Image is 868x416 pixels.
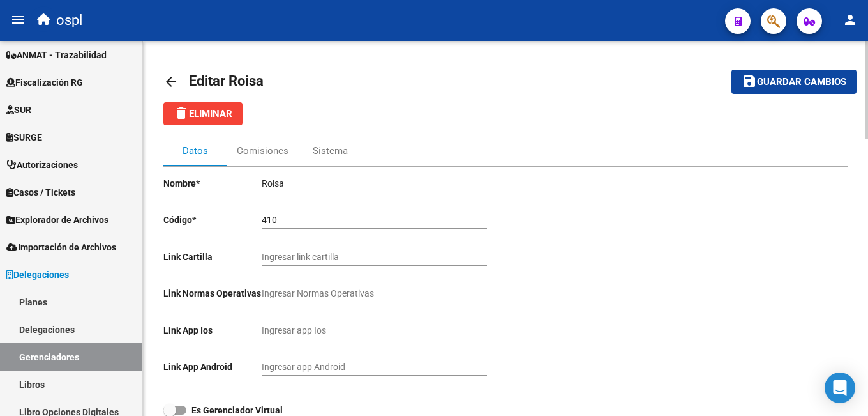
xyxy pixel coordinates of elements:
span: Eliminar [174,108,232,119]
span: Casos / Tickets [6,185,75,199]
span: ANMAT - Trazabilidad [6,48,107,62]
div: Comisiones [237,144,288,158]
mat-icon: delete [174,105,189,121]
span: SUR [6,103,31,117]
strong: Es Gerenciador Virtual [191,405,283,415]
div: Datos [183,144,208,158]
span: Importación de Archivos [6,240,116,254]
div: Sistema [313,144,348,158]
div: Open Intercom Messenger [825,373,855,403]
button: Eliminar [163,102,243,125]
p: Código [163,213,262,227]
mat-icon: menu [10,12,26,27]
span: Guardar cambios [757,77,846,88]
mat-icon: save [742,73,757,89]
span: ospl [56,6,82,35]
p: Link App Android [163,360,262,374]
p: Link App Ios [163,323,262,337]
span: Autorizaciones [6,158,78,172]
p: Link Cartilla [163,250,262,264]
span: Explorador de Archivos [6,213,108,227]
p: Link Normas Operativas [163,286,262,300]
span: Fiscalización RG [6,75,83,89]
span: SURGE [6,130,42,144]
button: Guardar cambios [731,70,857,93]
span: Editar Roisa [189,73,264,89]
mat-icon: arrow_back [163,74,179,89]
span: Delegaciones [6,268,69,282]
mat-icon: person [842,12,858,27]
p: Nombre [163,176,262,190]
